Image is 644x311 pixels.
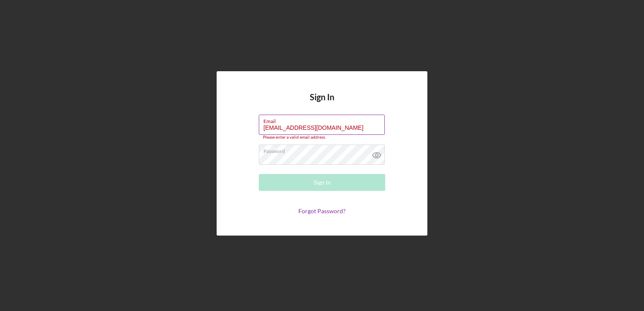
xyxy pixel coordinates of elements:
[314,174,331,191] div: Sign In
[259,174,385,191] button: Sign In
[259,135,385,140] div: Please enter a valid email address.
[263,115,385,124] label: Email
[298,207,346,214] a: Forgot Password?
[263,145,385,154] label: Password
[310,92,334,115] h4: Sign In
